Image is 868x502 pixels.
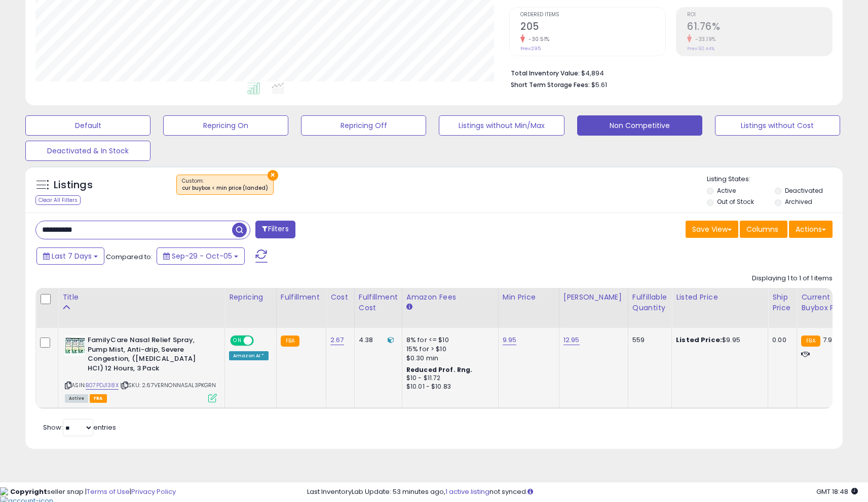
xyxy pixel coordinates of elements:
[157,247,245,265] button: Sep-29 - Oct-05
[163,115,288,136] button: Repricing On
[789,221,833,238] button: Actions
[632,336,664,345] div: 559
[503,335,517,345] a: 9.95
[740,221,787,238] button: Columns
[511,69,580,77] b: Total Inventory Value:
[172,251,232,261] span: Sep-29 - Oct-05
[801,336,820,347] small: FBA
[120,381,216,389] span: | SKU: 2.67VERNONNASAL3PKGRN
[229,351,269,360] div: Amazon AI *
[591,80,607,90] span: $5.61
[65,394,88,403] span: All listings currently available for purchase on Amazon
[88,336,211,375] b: FamilyCare Nasal Relief Spray, Pump Mist, Anti-drip, Severe Congestion, ([MEDICAL_DATA] HCI) 12 H...
[54,178,93,192] h5: Listings
[25,115,150,136] button: Default
[717,197,754,206] label: Out of Stock
[503,292,555,303] div: Min Price
[330,335,344,345] a: 2.67
[676,292,764,303] div: Listed Price
[772,292,792,313] div: Ship Price
[406,345,490,354] div: 15% for > $10
[65,336,217,401] div: ASIN:
[687,46,714,52] small: Prev: 92.44%
[231,337,244,345] span: ON
[90,394,107,403] span: FBA
[686,221,738,238] button: Save View
[43,423,116,432] span: Show: entries
[511,80,590,89] b: Short Term Storage Fees:
[406,365,473,374] b: Reduced Prof. Rng.
[511,66,825,78] li: $4,894
[676,335,722,345] b: Listed Price:
[182,185,268,192] div: cur buybox < min price (landed)
[330,292,350,303] div: Cost
[406,292,494,303] div: Amazon Fees
[406,303,412,312] small: Amazon Fees.
[520,21,665,34] h2: 205
[301,115,426,136] button: Repricing Off
[406,336,490,345] div: 8% for <= $10
[35,195,81,205] div: Clear All Filters
[406,374,490,383] div: $10 - $11.72
[577,115,702,136] button: Non Competitive
[752,274,833,283] div: Displaying 1 to 1 of 1 items
[268,170,278,181] button: ×
[525,35,550,43] small: -30.51%
[439,115,564,136] button: Listings without Min/Max
[632,292,667,313] div: Fulfillable Quantity
[520,46,541,52] small: Prev: 295
[36,247,104,265] button: Last 7 Days
[406,383,490,391] div: $10.01 - $10.83
[707,175,843,184] p: Listing States:
[785,186,823,195] label: Deactivated
[801,292,853,313] div: Current Buybox Price
[359,336,394,345] div: 4.38
[62,292,220,303] div: Title
[52,251,92,261] span: Last 7 Days
[785,197,812,206] label: Archived
[676,336,760,345] div: $9.95
[25,141,150,161] button: Deactivated & In Stock
[715,115,840,136] button: Listings without Cost
[520,12,665,18] span: Ordered Items
[823,335,837,345] span: 7.92
[182,177,268,192] span: Custom:
[106,252,153,262] span: Compared to:
[281,292,322,303] div: Fulfillment
[255,221,295,238] button: Filters
[406,354,490,363] div: $0.30 min
[687,12,832,18] span: ROI
[229,292,272,303] div: Repricing
[563,292,624,303] div: [PERSON_NAME]
[252,337,269,345] span: OFF
[687,21,832,34] h2: 61.76%
[65,336,85,356] img: 51ZjUYn3qjL._SL40_.jpg
[772,336,789,345] div: 0.00
[717,186,736,195] label: Active
[746,224,778,234] span: Columns
[86,381,119,390] a: B07PDJ138X
[281,336,299,347] small: FBA
[359,292,398,313] div: Fulfillment Cost
[563,335,580,345] a: 12.95
[692,35,716,43] small: -33.19%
